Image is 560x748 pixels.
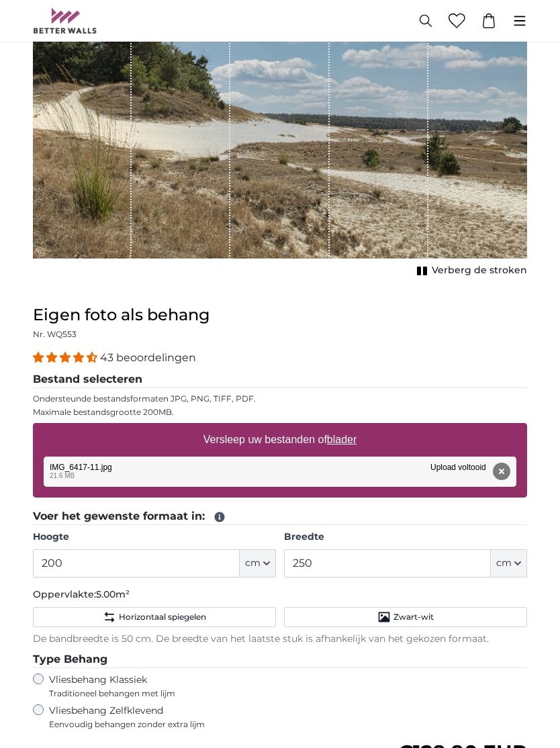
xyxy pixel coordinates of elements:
[100,351,196,364] span: 43 beoordelingen
[33,393,527,404] p: Ondersteunde bestandsformaten JPG, PNG, TIFF, PDF.
[33,329,77,339] span: Nr. WQ553
[284,607,527,627] button: Zwart-wit
[327,434,357,445] u: blader
[33,508,527,525] legend: Voer het gewenste formaat in:
[96,588,130,600] span: 5.00m²
[33,304,527,326] h1: Eigen foto als behang
[49,704,319,730] label: Vliesbehang Zelfklevend
[33,371,527,388] legend: Bestand selecteren
[119,612,206,622] span: Horizontaal spiegelen
[33,607,276,627] button: Horizontaal spiegelen
[33,407,527,418] p: Maximale bestandsgrootte 200MB.
[393,612,434,622] span: Zwart-wit
[491,549,527,577] button: cm
[49,688,273,699] span: Traditioneel behangen met lijm
[33,588,527,602] p: Oppervlakte:
[284,530,527,544] label: Breedte
[240,549,276,577] button: cm
[198,426,363,453] label: Versleep uw bestanden of
[49,719,319,730] span: Eenvoudig behangen zonder extra lijm
[33,530,276,544] label: Hoogte
[496,557,512,570] span: cm
[33,651,527,668] legend: Type Behang
[33,633,527,646] p: De bandbreedte is 50 cm. De breedte van het laatste stuk is afhankelijk van het gekozen formaat.
[245,557,261,570] span: cm
[432,264,527,277] span: Verberg de stroken
[33,8,97,34] img: Betterwalls
[33,351,100,364] span: 4.40 stars
[413,261,527,280] button: Verberg de stroken
[49,673,273,699] label: Vliesbehang Klassiek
